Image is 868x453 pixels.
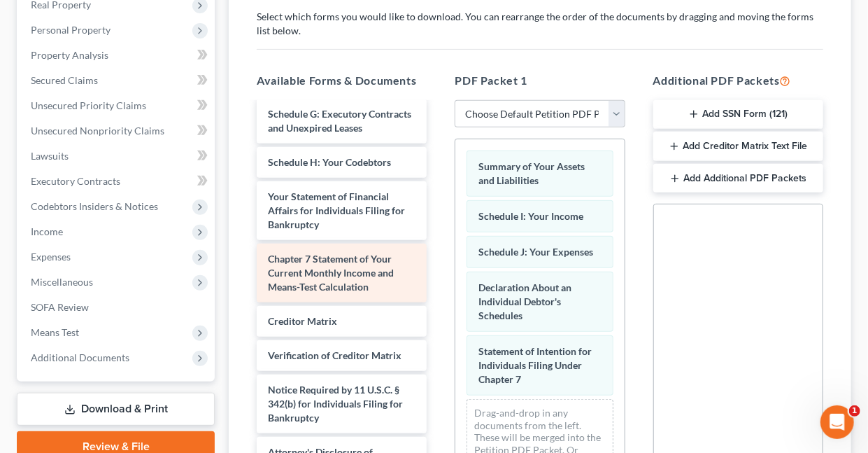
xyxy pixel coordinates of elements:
[820,405,854,439] iframe: Intercom live chat
[653,132,823,161] button: Add Creditor Matrix Text File
[455,72,625,89] h5: PDF Packet 1
[268,384,403,424] span: Notice Required by 11 U.S.C. § 342(b) for Individuals Filing for Bankruptcy
[31,276,93,288] span: Miscellaneous
[478,281,571,321] span: Declaration About an Individual Debtor's Schedules
[478,246,593,258] span: Schedule J: Your Expenses
[31,99,146,111] span: Unsecured Priority Claims
[31,49,108,61] span: Property Analysis
[17,393,215,426] a: Download & Print
[31,225,63,237] span: Income
[31,301,89,313] span: SOFA Review
[20,43,215,68] a: Property Analysis
[20,295,215,320] a: SOFA Review
[257,10,823,38] p: Select which forms you would like to download. You can rearrange the order of the documents by dr...
[257,72,427,89] h5: Available Forms & Documents
[268,315,337,327] span: Creditor Matrix
[31,200,158,212] span: Codebtors Insiders & Notices
[653,100,823,130] button: Add SSN Form (121)
[268,108,411,134] span: Schedule G: Executory Contracts and Unexpired Leases
[31,74,98,86] span: Secured Claims
[478,160,585,186] span: Summary of Your Assets and Liabilities
[268,253,394,293] span: Chapter 7 Statement of Your Current Monthly Income and Means-Test Calculation
[31,125,164,137] span: Unsecured Nonpriority Claims
[268,349,401,361] span: Verification of Creditor Matrix
[20,68,215,93] a: Secured Claims
[31,24,111,36] span: Personal Property
[268,156,391,168] span: Schedule H: Your Codebtors
[478,345,592,385] span: Statement of Intention for Individuals Filing Under Chapter 7
[268,190,405,230] span: Your Statement of Financial Affairs for Individuals Filing for Bankruptcy
[31,175,120,187] span: Executory Contracts
[478,210,583,222] span: Schedule I: Your Income
[20,93,215,118] a: Unsecured Priority Claims
[31,150,69,162] span: Lawsuits
[20,118,215,144] a: Unsecured Nonpriority Claims
[20,169,215,194] a: Executory Contracts
[31,326,79,338] span: Means Test
[849,405,860,417] span: 1
[31,351,129,363] span: Additional Documents
[653,164,823,193] button: Add Additional PDF Packets
[653,72,823,89] h5: Additional PDF Packets
[20,144,215,169] a: Lawsuits
[31,251,71,263] span: Expenses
